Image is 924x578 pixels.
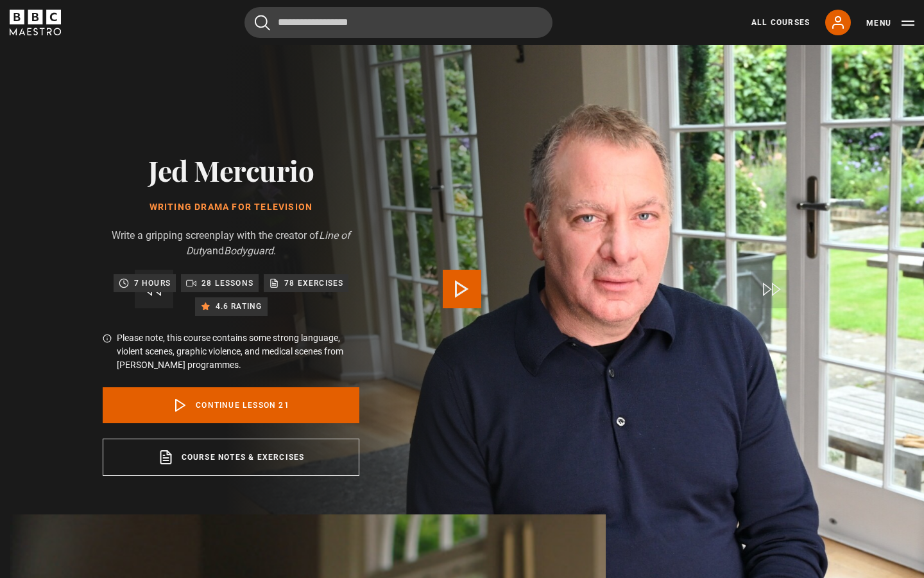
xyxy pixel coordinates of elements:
[117,331,359,372] p: Please note, this course contains some strong language, violent scenes, graphic violence, and med...
[186,229,350,257] i: Line of Duty
[201,277,253,290] p: 28 lessons
[244,7,552,38] input: Search
[103,387,359,423] a: Continue lesson 21
[284,277,343,290] p: 78 exercises
[866,17,914,30] button: Toggle navigation
[751,17,810,28] a: All Courses
[134,277,171,290] p: 7 hours
[103,228,359,259] p: Write a gripping screenplay with the creator of and .
[103,153,359,186] h2: Jed Mercurio
[224,245,273,257] i: Bodyguard
[103,202,359,213] h1: Writing Drama for Television
[103,439,359,476] a: Course notes & exercises
[216,300,262,313] p: 4.6 rating
[255,15,270,31] button: Submit the search query
[10,10,61,35] svg: BBC Maestro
